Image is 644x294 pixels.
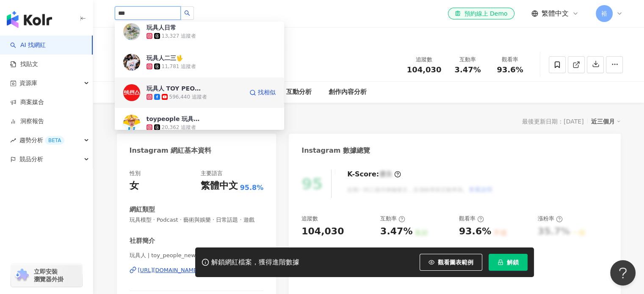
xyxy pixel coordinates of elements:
[454,66,481,74] span: 3.47%
[146,84,202,93] div: 玩具人 TOY PEOPLE
[211,258,299,267] div: 解鎖網紅檔案，獲得進階數據
[286,87,312,97] div: 互動分析
[301,215,318,223] div: 追蹤數
[380,215,405,223] div: 互動率
[459,225,491,238] div: 93.6%
[130,236,155,245] div: 社群簡介
[329,87,367,97] div: 創作內容分析
[10,60,38,69] a: 找貼文
[201,170,223,177] div: 主要語言
[507,259,519,266] span: 解鎖
[130,205,155,214] div: 網紅類型
[249,84,276,101] a: 找相似
[130,179,139,192] div: 女
[45,136,64,145] div: BETA
[146,54,183,62] div: 玩具人二三🖖
[184,10,190,16] span: search
[438,259,473,266] span: 觀看圖表範例
[162,63,196,70] div: 11,781 追蹤者
[591,116,621,127] div: 近三個月
[130,170,141,177] div: 性別
[123,115,140,132] img: KOL Avatar
[10,117,44,126] a: 洞察報告
[407,55,442,64] div: 追蹤數
[498,259,503,265] span: lock
[380,225,412,238] div: 3.47%
[455,9,507,18] div: 預約線上 Demo
[162,124,196,131] div: 20,362 追蹤者
[452,55,484,64] div: 互動率
[522,118,583,125] div: 最後更新日期：[DATE]
[448,8,514,19] a: 預約線上 Demo
[489,254,528,271] button: 解鎖
[420,254,482,271] button: 觀看圖表範例
[123,23,140,40] img: KOL Avatar
[10,41,46,49] a: searchAI 找網紅
[7,11,52,28] img: logo
[19,131,64,150] span: 趨勢分析
[19,74,37,93] span: 資源庫
[601,9,607,18] span: 裕
[146,115,202,123] div: toypeople 玩具人 五五
[301,146,370,155] div: Instagram 數據總覽
[258,88,276,97] span: 找相似
[240,183,264,192] span: 95.8%
[14,269,30,282] img: chrome extension
[407,65,442,74] span: 104,030
[123,54,140,71] img: KOL Avatar
[201,179,238,192] div: 繁體中文
[19,150,43,169] span: 競品分析
[538,215,563,223] div: 漲粉率
[123,84,140,101] img: KOL Avatar
[459,215,484,223] div: 觀看率
[11,264,82,287] a: chrome extension立即安裝 瀏覽器外掛
[347,170,401,179] div: K-Score :
[130,146,212,155] div: Instagram 網紅基本資料
[130,216,264,224] span: 玩具模型 · Podcast · 藝術與娛樂 · 日常話題 · 遊戲
[10,137,16,143] span: rise
[10,98,44,107] a: 商案媒合
[494,55,526,64] div: 觀看率
[162,33,196,40] div: 13,327 追蹤者
[542,9,569,18] span: 繁體中文
[146,23,176,32] div: 玩具人日常
[169,93,207,101] div: 596,440 追蹤者
[497,66,523,74] span: 93.6%
[34,268,64,283] span: 立即安裝 瀏覽器外掛
[301,225,344,238] div: 104,030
